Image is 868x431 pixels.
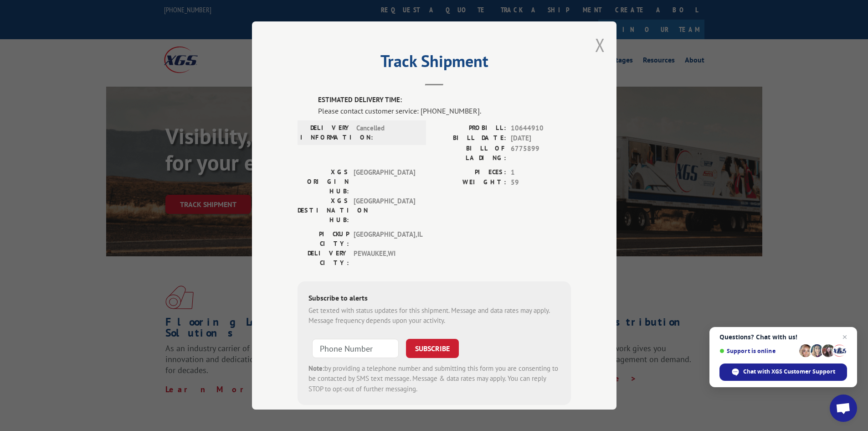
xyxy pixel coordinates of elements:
span: 10644910 [511,123,571,134]
input: Phone Number [312,339,399,358]
div: Get texted with status updates for this shipment. Message and data rates may apply. Message frequ... [308,306,560,326]
label: ESTIMATED DELIVERY TIME: [318,95,571,105]
button: Close modal [595,33,605,57]
div: by providing a telephone number and submitting this form you are consenting to be contacted by SM... [308,363,560,395]
div: Chat with XGS Customer Support [719,363,847,381]
span: Cancelled [356,123,418,142]
label: PIECES: [434,167,506,178]
div: Open chat [830,395,857,422]
span: Chat with XGS Customer Support [743,368,835,376]
strong: Note: [308,364,324,373]
span: 6775899 [511,144,571,163]
h2: Track Shipment [298,55,571,72]
span: 59 [511,177,571,188]
label: DELIVERY INFORMATION: [300,123,352,142]
label: BILL DATE: [434,133,506,144]
button: SUBSCRIBE [406,339,459,358]
span: Support is online [719,348,796,354]
span: [GEOGRAPHIC_DATA] , IL [354,229,415,249]
span: 1 [511,167,571,178]
div: Subscribe to alerts [308,292,560,306]
span: Questions? Chat with us! [719,333,847,341]
span: PEWAUKEE , WI [354,249,415,268]
span: [GEOGRAPHIC_DATA] [354,196,415,225]
span: [GEOGRAPHIC_DATA] [354,167,415,196]
div: Please contact customer service: [PHONE_NUMBER]. [318,105,571,116]
span: Close chat [839,332,850,343]
label: XGS ORIGIN HUB: [298,167,349,196]
span: [DATE] [511,133,571,144]
label: WEIGHT: [434,177,506,188]
label: PROBILL: [434,123,506,134]
label: BILL OF LADING: [434,144,506,163]
label: DELIVERY CITY: [298,249,349,268]
label: XGS DESTINATION HUB: [298,196,349,225]
label: PICKUP CITY: [298,229,349,249]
